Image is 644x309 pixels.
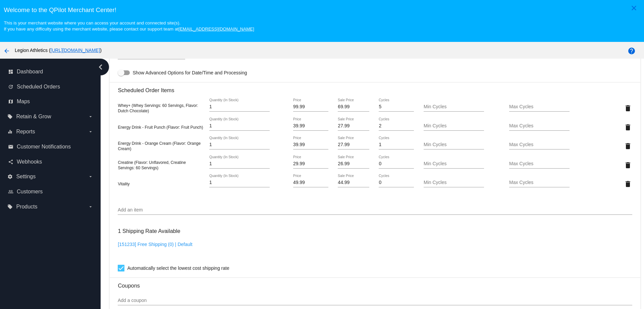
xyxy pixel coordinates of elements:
[630,4,638,12] mat-icon: close
[118,242,192,247] a: [151233] Free Shipping (0) | Default
[293,123,328,129] input: Price
[424,142,484,147] input: Min Cycles
[293,104,328,110] input: Price
[379,161,414,167] input: Cycles
[7,204,13,209] i: local_offer
[624,104,632,112] mat-icon: delete
[338,161,369,167] input: Sale Price
[16,114,51,120] span: Retain & Grow
[8,96,93,107] a: map Maps
[424,161,484,167] input: Min Cycles
[379,142,414,147] input: Cycles
[178,26,254,32] a: [EMAIL_ADDRESS][DOMAIN_NAME]
[7,129,13,134] i: equalizer
[8,157,93,167] a: share Webhooks
[4,20,254,32] small: This is your merchant website where you can access your account and connected site(s). If you hav...
[118,207,632,213] input: Add an item
[118,224,180,238] h3: 1 Shipping Rate Available
[509,180,570,185] input: Max Cycles
[338,123,369,129] input: Sale Price
[8,186,93,197] a: people_outline Customers
[509,142,570,147] input: Max Cycles
[624,161,632,169] mat-icon: delete
[509,161,570,167] input: Max Cycles
[118,277,632,289] h3: Coupons
[15,48,102,53] span: Legion Athletics ( )
[16,129,35,135] span: Reports
[624,142,632,150] mat-icon: delete
[8,81,93,92] a: update Scheduled Orders
[118,103,198,113] span: Whey+ (Whey Servings: 60 Servings, Flavor: Dutch Chocolate)
[624,123,632,131] mat-icon: delete
[118,160,186,170] span: Creatine (Flavor: Unflavored, Creatine Servings: 60 Servings)
[17,189,43,195] span: Customers
[338,142,369,147] input: Sale Price
[8,141,93,152] a: email Customer Notifications
[132,69,247,76] span: Show Advanced Options for Date/Time and Processing
[17,159,42,165] span: Webhooks
[293,161,328,167] input: Price
[338,180,369,185] input: Sale Price
[16,204,37,210] span: Products
[17,99,30,105] span: Maps
[127,264,229,272] span: Automatically select the lowest cost shipping rate
[7,174,13,179] i: settings
[88,129,93,134] i: arrow_drop_down
[88,174,93,179] i: arrow_drop_down
[209,123,270,129] input: Quantity (In Stock)
[17,144,71,150] span: Customer Notifications
[379,180,414,185] input: Cycles
[293,180,328,185] input: Price
[88,114,93,119] i: arrow_drop_down
[118,182,129,186] span: Vitality
[379,123,414,129] input: Cycles
[8,159,13,165] i: share
[8,144,13,149] i: email
[8,84,13,89] i: update
[624,180,632,188] mat-icon: delete
[88,204,93,209] i: arrow_drop_down
[118,125,203,130] span: Energy Drink - Fruit Punch (Flavor: Fruit Punch)
[8,189,13,194] i: people_outline
[424,180,484,185] input: Min Cycles
[8,99,13,104] i: map
[118,298,632,303] input: Add a coupon
[95,62,106,72] i: chevron_left
[293,142,328,147] input: Price
[338,104,369,110] input: Sale Price
[379,104,414,110] input: Cycles
[209,104,270,110] input: Quantity (In Stock)
[209,180,270,185] input: Quantity (In Stock)
[8,66,93,77] a: dashboard Dashboard
[4,6,640,14] h3: Welcome to the QPilot Merchant Center!
[118,141,201,151] span: Energy Drink - Orange Cream (Flavor: Orange Cream)
[51,48,100,53] a: [URL][DOMAIN_NAME]
[3,47,11,55] mat-icon: arrow_back
[17,84,60,90] span: Scheduled Orders
[17,69,43,75] span: Dashboard
[628,47,636,55] mat-icon: help
[509,123,570,129] input: Max Cycles
[424,104,484,110] input: Min Cycles
[209,142,270,147] input: Quantity (In Stock)
[509,104,570,110] input: Max Cycles
[209,161,270,167] input: Quantity (In Stock)
[16,174,36,180] span: Settings
[8,69,13,74] i: dashboard
[424,123,484,129] input: Min Cycles
[118,82,632,94] h3: Scheduled Order Items
[7,114,13,119] i: local_offer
